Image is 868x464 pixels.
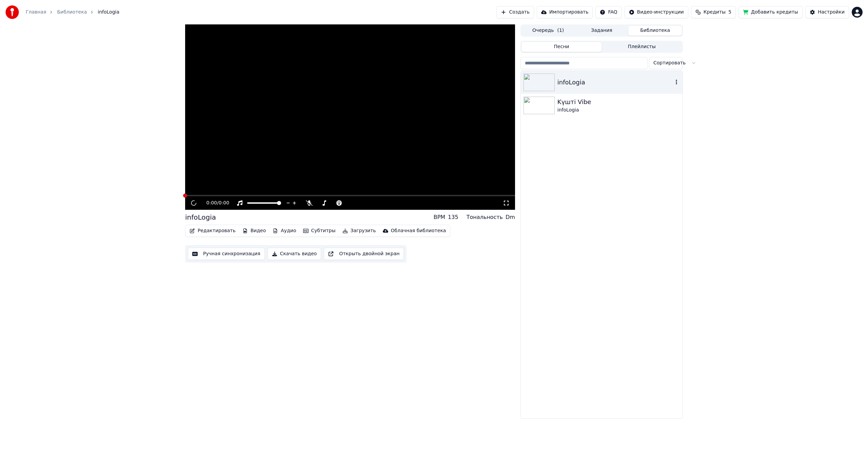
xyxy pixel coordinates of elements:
[818,9,845,16] div: Настройки
[340,226,379,236] button: Загрузить
[506,213,515,221] div: Dm
[26,9,119,16] nav: breadcrumb
[728,9,731,16] span: 5
[537,6,593,18] button: Импортировать
[704,9,726,16] span: Кредиты
[557,97,680,107] div: Kүшті Vibe
[219,200,229,206] span: 0:00
[240,226,269,236] button: Видео
[434,213,445,221] div: BPM
[521,26,575,36] button: Очередь
[521,42,602,52] button: Песни
[595,6,622,18] button: FAQ
[625,6,688,18] button: Видео-инструкции
[206,200,223,206] div: /
[467,213,503,221] div: Тональность
[300,226,338,236] button: Субтитры
[187,226,238,236] button: Редактировать
[57,9,87,16] a: Библиотека
[496,6,534,18] button: Создать
[557,27,564,34] span: ( 1 )
[653,60,686,66] span: Сортировать
[691,6,736,18] button: Кредиты5
[188,248,265,260] button: Ручная синхронизация
[5,5,19,19] img: youka
[391,227,446,234] div: Облачная библиотека
[268,248,321,260] button: Скачать видео
[448,213,458,221] div: 135
[738,6,803,18] button: Добавить кредиты
[26,9,46,16] a: Главная
[557,78,673,87] div: infoLogia
[557,107,680,114] div: infoLogia
[185,213,216,222] div: infoLogia
[270,226,299,236] button: Аудио
[601,42,682,52] button: Плейлисты
[628,26,682,36] button: Библиотека
[805,6,849,18] button: Настройки
[206,200,217,206] span: 0:00
[575,26,629,36] button: Задания
[324,248,404,260] button: Открыть двойной экран
[98,9,119,16] span: infoLogia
